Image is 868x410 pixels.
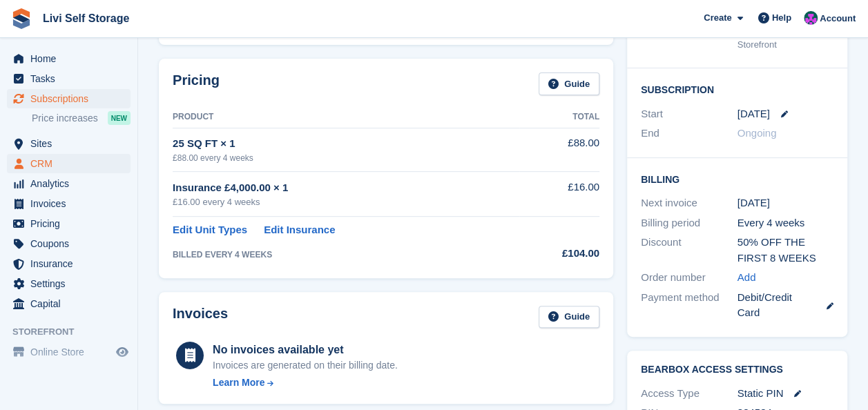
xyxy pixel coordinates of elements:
span: Sites [30,134,113,153]
span: Analytics [30,174,113,193]
h2: Invoices [173,306,228,329]
div: Insurance £4,000.00 × 1 [173,180,519,196]
div: Payment method [641,290,737,321]
h2: Subscription [641,82,833,96]
span: Pricing [30,214,113,233]
a: Price increases NEW [32,110,131,126]
span: Coupons [30,234,113,253]
div: Order number [641,270,737,286]
a: Edit Insurance [264,222,335,238]
div: Storefront [737,38,834,52]
div: Next invoice [641,195,737,211]
img: stora-icon-8386f47178a22dfd0bd8f6a31ec36ba5ce8667c1dd55bd0f319d3a0aa187defe.svg [11,8,32,29]
div: 25 SQ FT × 1 [173,136,519,152]
a: menu [7,194,131,213]
div: Every 4 weeks [737,215,834,231]
a: Edit Unit Types [173,222,247,238]
span: Home [30,49,113,68]
div: No invoices available yet [213,342,398,358]
a: Preview store [114,344,131,360]
div: Discount [641,235,737,266]
td: £16.00 [519,172,599,217]
div: Static PIN [737,386,834,402]
th: Total [519,106,599,128]
th: Product [173,106,519,128]
div: Access Type [641,386,737,402]
a: Guide [539,72,599,95]
div: 50% OFF THE FIRST 8 WEEKS [737,235,834,266]
span: Storefront [12,325,137,339]
div: £16.00 every 4 weeks [173,195,519,209]
a: menu [7,154,131,173]
span: Settings [30,274,113,293]
span: Capital [30,294,113,313]
a: menu [7,214,131,233]
a: Learn More [213,375,398,390]
a: menu [7,342,131,362]
td: £88.00 [519,128,599,171]
a: menu [7,274,131,293]
div: End [641,126,737,141]
a: Livi Self Storage [37,7,135,30]
h2: Billing [641,172,833,186]
img: Graham Cameron [804,11,818,25]
a: menu [7,234,131,253]
span: Invoices [30,194,113,213]
span: Account [820,12,856,26]
span: Insurance [30,254,113,273]
a: menu [7,49,131,68]
span: Subscriptions [30,89,113,108]
div: Debit/Credit Card [737,290,834,321]
a: menu [7,134,131,153]
span: Ongoing [737,127,777,139]
a: menu [7,294,131,313]
a: menu [7,174,131,193]
div: £88.00 every 4 weeks [173,152,519,164]
a: menu [7,89,131,108]
a: Guide [539,306,599,329]
span: Tasks [30,69,113,88]
div: BILLED EVERY 4 WEEKS [173,248,519,261]
h2: BearBox Access Settings [641,364,833,375]
span: Create [704,11,731,25]
time: 2025-09-23 00:00:00 UTC [737,106,770,122]
div: £104.00 [519,246,599,262]
h2: Pricing [173,72,220,95]
div: Start [641,106,737,122]
div: Invoices are generated on their billing date. [213,358,398,373]
span: CRM [30,154,113,173]
div: Learn More [213,375,264,390]
div: Billing period [641,215,737,231]
a: menu [7,69,131,88]
span: Price increases [32,112,98,125]
a: Add [737,270,756,286]
div: NEW [108,111,131,125]
div: [DATE] [737,195,834,211]
a: menu [7,254,131,273]
span: Online Store [30,342,113,362]
span: Help [772,11,791,25]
